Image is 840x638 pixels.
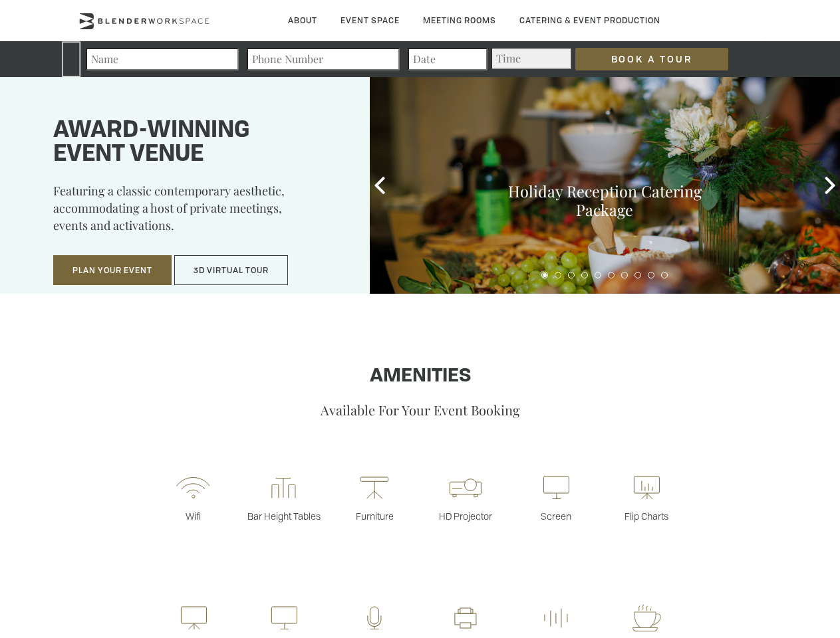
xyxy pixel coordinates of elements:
p: Available For Your Event Booking [42,401,798,419]
a: Holiday Reception Catering Package [508,181,702,220]
p: Bar Height Tables [239,510,329,522]
button: 3D Virtual Tour [174,255,288,286]
p: Featuring a classic contemporary aesthetic, accommodating a host of private meetings, events and ... [53,182,337,243]
h1: Award-winning event venue [53,119,337,167]
p: Screen [511,510,601,522]
h1: Amenities [42,366,798,387]
input: Phone Number [247,48,400,70]
input: Date [408,48,488,70]
input: Book a Tour [575,48,728,70]
p: Furniture [329,510,420,522]
p: HD Projector [420,510,511,522]
p: Flip Charts [601,510,692,522]
p: Wifi [148,510,238,522]
button: Plan Your Event [53,255,172,286]
input: Name [86,48,239,70]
